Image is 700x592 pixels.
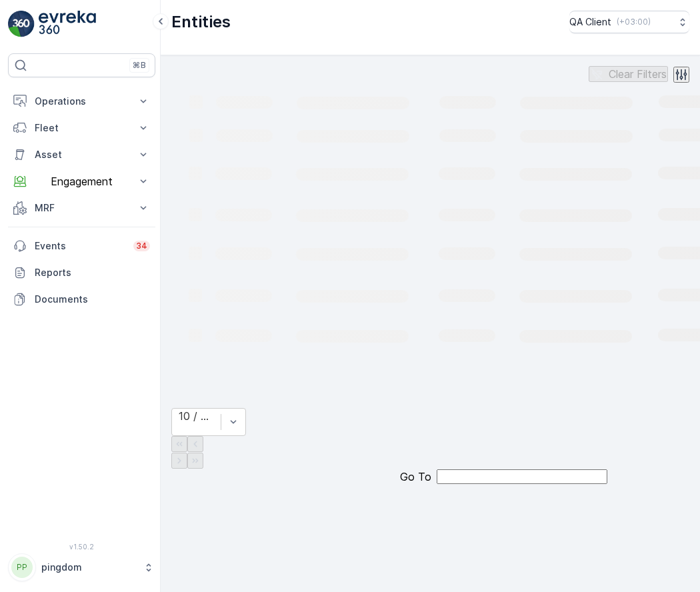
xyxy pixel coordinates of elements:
[179,410,214,422] div: 10 / Page
[11,557,33,578] div: PP
[8,543,155,551] span: v 1.50.2
[35,175,129,187] p: Engagement
[8,115,155,141] button: Fleet
[35,293,150,306] p: Documents
[35,201,129,215] p: MRF
[569,11,689,33] button: QA Client(+03:00)
[8,88,155,115] button: Operations
[589,66,668,82] button: Clear Filters
[35,148,129,161] p: Asset
[39,11,96,37] img: logo_light-DOdMpM7g.png
[35,266,150,279] p: Reports
[41,561,137,574] p: pingdom
[8,553,155,581] button: PPpingdom
[400,471,431,483] span: Go To
[8,259,155,286] a: Reports
[35,121,129,135] p: Fleet
[8,233,155,259] a: Events34
[8,141,155,168] button: Asset
[609,68,667,80] p: Clear Filters
[8,286,155,313] a: Documents
[8,195,155,221] button: MRF
[133,60,146,71] p: ⌘B
[35,95,129,108] p: Operations
[35,239,125,253] p: Events
[8,168,155,195] button: Engagement
[617,17,651,27] p: ( +03:00 )
[171,11,231,33] p: Entities
[136,241,147,251] p: 34
[569,15,611,29] p: QA Client
[8,11,35,37] img: logo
